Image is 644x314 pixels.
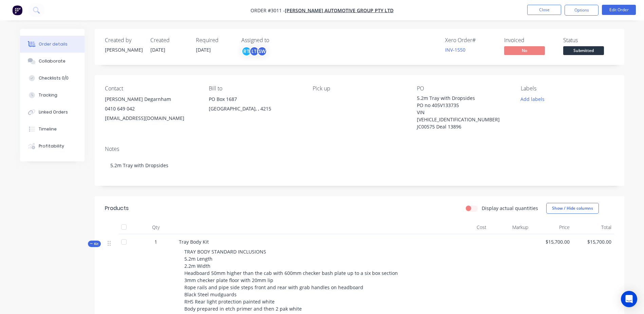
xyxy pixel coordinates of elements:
span: $15,700.00 [534,238,570,245]
img: Factory [12,5,22,15]
div: Assigned to [241,37,309,43]
a: [PERSON_NAME] Automotive Group Pty Ltd [285,7,393,14]
button: Submitted [563,46,604,56]
div: 0410 649 042 [105,104,198,114]
div: [PERSON_NAME] Degarnham0410 649 042[EMAIL_ADDRESS][DOMAIN_NAME] [105,94,198,123]
div: Xero Order # [445,37,496,43]
div: Created by [105,37,142,43]
div: Contact [105,85,198,92]
button: Linked Orders [20,104,85,121]
div: SW [257,46,267,56]
div: Markup [489,221,531,234]
div: Qty [135,221,176,234]
button: Edit Order [602,5,636,15]
div: Notes [105,146,614,152]
button: RTLTSW [241,46,267,56]
button: Order details [20,36,85,53]
span: 1 [154,238,157,245]
div: PO Box 1687[GEOGRAPHIC_DATA], , 4215 [209,94,302,116]
div: PO [417,85,510,92]
button: Tracking [20,87,85,104]
div: Timeline [39,126,57,132]
span: Order #3011 - [251,7,285,14]
div: Collaborate [39,58,66,64]
span: No [504,46,545,55]
button: Show / Hide columns [546,203,599,214]
div: Invoiced [504,37,555,43]
div: Price [531,221,573,234]
span: [DATE] [196,47,211,53]
button: Options [565,5,599,16]
div: Open Intercom Messenger [621,291,637,307]
div: Profitability [39,143,64,149]
div: Order details [39,41,68,47]
div: Checklists 0/0 [39,75,69,81]
div: Products [105,204,129,212]
div: [PERSON_NAME] [105,46,142,53]
div: Tracking [39,92,57,98]
div: 5.2m Tray with Dropsides PO no 405V133735 VIN [VEHICLE_IDENTIFICATION_NUMBER] JC00575 Deal 13896 [417,94,502,130]
span: Kit [90,241,99,246]
div: Linked Orders [39,109,68,115]
div: Kit [88,241,101,247]
button: Add labels [517,94,548,104]
div: [EMAIL_ADDRESS][DOMAIN_NAME] [105,114,198,123]
div: Bill to [209,85,302,92]
div: [PERSON_NAME] Degarnham [105,94,198,104]
a: INV-1550 [445,47,465,53]
div: Required [196,37,233,43]
span: Tray Body Kit [179,239,209,245]
label: Display actual quantities [482,205,538,212]
div: Created [150,37,188,43]
div: Pick up [313,85,406,92]
span: [DATE] [150,47,165,53]
button: Profitability [20,138,85,155]
div: RT [241,46,252,56]
div: 5.2m Tray with Dropsides [105,155,614,176]
button: Close [527,5,561,15]
span: $15,700.00 [575,238,611,245]
span: Submitted [563,46,604,55]
div: Total [572,221,614,234]
button: Checklists 0/0 [20,70,85,87]
button: Timeline [20,121,85,138]
div: LT [249,46,259,56]
button: Collaborate [20,53,85,70]
div: PO Box 1687 [209,94,302,104]
div: Cost [448,221,490,234]
div: Status [563,37,614,43]
div: Labels [521,85,614,92]
div: [GEOGRAPHIC_DATA], , 4215 [209,104,302,114]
